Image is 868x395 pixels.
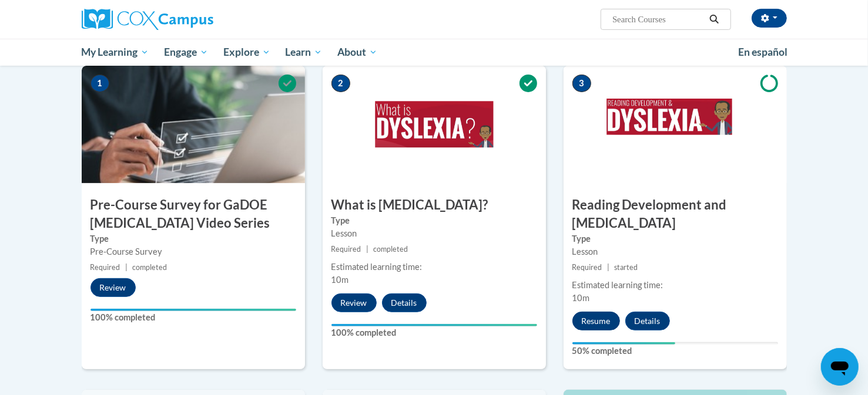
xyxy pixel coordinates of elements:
h3: Reading Development and [MEDICAL_DATA] [564,196,787,232]
span: 3 [572,75,591,92]
button: Review [91,278,136,297]
button: Details [382,293,427,312]
span: | [607,263,609,272]
button: Account Settings [752,9,787,28]
button: Resume [572,312,620,330]
button: Details [625,312,670,330]
img: Cox Campus [82,9,213,30]
label: Type [572,232,778,245]
span: | [366,245,368,254]
h3: What is [MEDICAL_DATA]? [323,196,546,214]
div: Your progress [572,342,675,345]
span: Engage [164,45,208,59]
span: | [125,263,128,272]
div: Main menu [64,39,805,66]
a: My Learning [74,39,157,66]
a: En español [731,40,796,65]
label: 50% completed [572,345,778,357]
label: 100% completed [331,326,537,339]
iframe: Button to launch messaging window [821,348,859,386]
h3: Pre-Course Survey for GaDOE [MEDICAL_DATA] Video Series [82,196,305,232]
button: Review [331,293,377,312]
div: Lesson [572,245,778,258]
div: Pre-Course Survey [91,245,296,258]
span: 1 [91,75,109,92]
div: Estimated learning time: [331,261,537,274]
a: Engage [156,39,216,66]
label: Type [331,214,537,227]
span: Explore [223,45,270,59]
div: Your progress [91,309,296,311]
div: Lesson [331,227,537,240]
a: About [330,39,385,66]
input: Search Courses [611,12,705,26]
span: Required [91,263,120,272]
span: 10m [331,275,349,285]
span: completed [132,263,167,272]
button: Search [705,12,723,26]
div: Your progress [331,324,537,326]
span: Learn [285,45,322,59]
img: Course Image [82,66,305,183]
span: En español [739,46,788,58]
span: About [337,45,377,59]
img: Course Image [564,66,787,183]
div: Estimated learning time: [572,279,778,292]
label: 100% completed [91,311,296,324]
span: completed [373,245,408,254]
img: Course Image [323,66,546,183]
span: Required [331,245,361,254]
a: Learn [277,39,330,66]
span: started [614,263,638,272]
span: My Learning [81,45,149,59]
label: Type [91,232,296,245]
a: Cox Campus [82,9,305,30]
a: Explore [216,39,278,66]
span: 2 [331,75,350,92]
span: 10m [572,293,590,303]
span: Required [572,263,602,272]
